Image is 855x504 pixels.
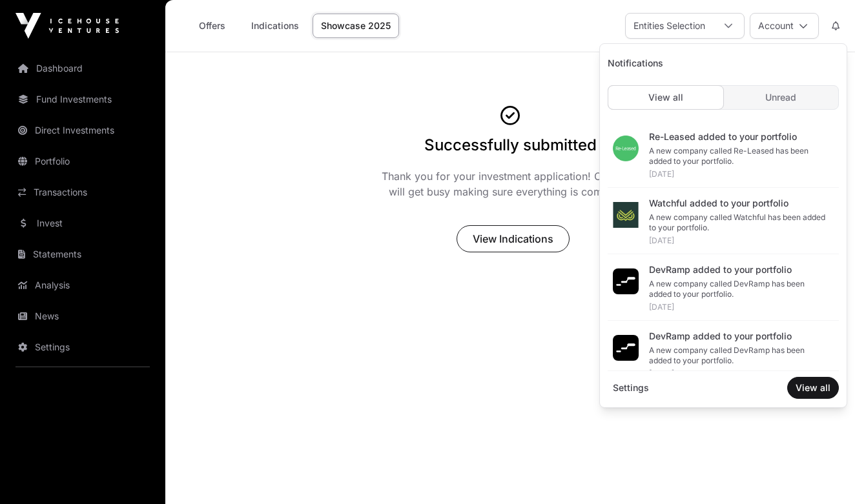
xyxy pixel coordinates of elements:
[10,54,155,83] a: Dashboard
[377,168,643,199] p: Thank you for your investment application! Our team will get busy making sure everything is compl...
[10,147,155,176] a: Portfolio
[10,302,155,330] a: News
[10,85,155,114] a: Fund Investments
[649,345,829,366] div: A new company called DevRamp has been added to your portfolio.
[186,14,238,38] a: Offers
[457,225,570,252] button: View Indications
[613,268,639,294] img: SVGs_DevRamp.svg
[15,13,119,39] img: Icehouse Ventures Logo
[790,442,855,504] iframe: Chat Widget
[608,256,839,321] a: DevRamp added to your portfolioA new company called DevRamp has been added to your portfolio.[DATE]
[787,377,839,399] button: View all
[613,202,639,228] img: watchful_ai_logo.jpeg
[613,335,639,361] img: SVGs_DevRamp.svg
[649,368,829,379] div: [DATE]
[750,13,819,39] button: Account
[796,381,830,394] span: View all
[473,231,553,247] span: View Indications
[765,91,796,104] span: Unread
[649,197,829,210] div: Watchful added to your portfolio
[649,169,829,179] div: [DATE]
[608,123,839,188] a: Re-Leased added to your portfolioA new company called Re-Leased has been added to your portfolio....
[10,240,155,268] a: Statements
[608,189,839,254] a: Watchful added to your portfolioA new company called Watchful has been added to your portfolio.[D...
[10,333,155,361] a: Settings
[10,178,155,207] a: Transactions
[424,135,597,156] h1: Successfully submitted
[10,209,155,237] a: Invest
[649,302,829,312] div: [DATE]
[10,271,155,299] a: Analysis
[649,263,829,276] div: DevRamp added to your portfolio
[10,116,155,145] a: Direct Investments
[649,212,829,233] div: A new company called Watchful has been added to your portfolio.
[608,322,839,387] a: DevRamp added to your portfolioA new company called DevRamp has been added to your portfolio.[DATE]
[608,376,654,399] a: Settings
[626,14,713,38] div: Entities Selection
[649,146,829,166] div: A new company called Re-Leased has been added to your portfolio.
[603,52,668,75] span: Notifications
[649,130,829,143] div: Re-Leased added to your portfolio
[313,14,399,38] a: Showcase 2025
[243,14,307,38] a: Indications
[613,136,639,161] img: download.png
[649,330,829,343] div: DevRamp added to your portfolio
[649,279,829,299] div: A new company called DevRamp has been added to your portfolio.
[649,236,829,246] div: [DATE]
